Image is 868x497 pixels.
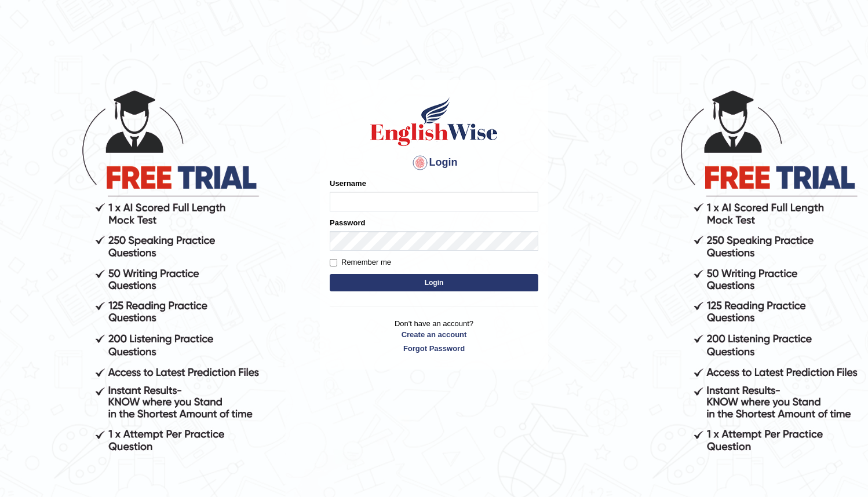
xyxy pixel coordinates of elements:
[330,329,538,340] a: Create an account
[368,96,500,148] img: Logo of English Wise sign in for intelligent practice with AI
[330,259,337,266] input: Remember me
[330,318,538,354] p: Don't have an account?
[330,343,538,354] a: Forgot Password
[330,257,391,268] label: Remember me
[330,154,538,172] h4: Login
[330,178,366,189] label: Username
[330,274,538,291] button: Login
[330,217,365,228] label: Password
